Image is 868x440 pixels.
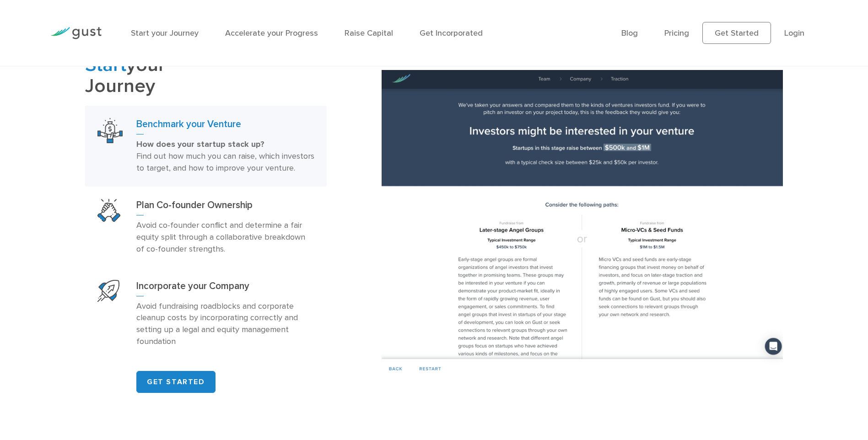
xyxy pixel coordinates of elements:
a: Pricing [664,28,689,38]
span: Find out how much you can raise, which investors to target, and how to improve your venture. [136,151,314,173]
a: Get Started [702,22,771,44]
p: Avoid fundraising roadblocks and corporate cleanup costs by incorporating correctly and setting u... [136,300,314,348]
a: Raise Capital [345,28,393,38]
a: Start your Journey [131,28,199,38]
img: Gust Logo [50,27,102,39]
p: Avoid co-founder conflict and determine a fair equity split through a collaborative breakdown of ... [136,220,314,255]
a: Get Incorporated [420,28,483,38]
img: Start Your Company [97,280,119,302]
h3: Incorporate your Company [136,280,314,296]
a: Blog [621,28,638,38]
a: Plan Co Founder OwnershipPlan Co-founder OwnershipAvoid co-founder conflict and determine a fair ... [85,187,327,268]
a: Start Your CompanyIncorporate your CompanyAvoid fundraising roadblocks and corporate cleanup cost... [85,268,327,360]
a: Login [784,28,804,38]
img: Plan Co Founder Ownership [97,199,120,222]
a: GET STARTED [136,371,216,393]
a: Benchmark Your VentureBenchmark your VentureHow does your startup stack up? Find out how much you... [85,106,327,187]
img: Benchmark Your Venture [97,118,123,143]
h2: your Journey [85,55,327,97]
h3: Benchmark your Venture [136,118,314,134]
img: Benchmark your Venture [382,70,783,378]
strong: How does your startup stack up? [136,140,264,149]
h3: Plan Co-founder Ownership [136,199,314,215]
a: Accelerate your Progress [225,28,318,38]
